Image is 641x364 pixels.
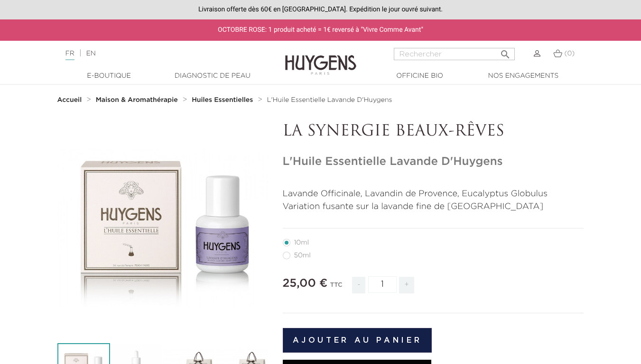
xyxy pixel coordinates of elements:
[61,48,260,59] div: |
[394,48,515,60] input: Rechercher
[368,276,397,293] input: Quantité
[62,71,157,81] a: E-Boutique
[165,71,260,81] a: Diagnostic de peau
[192,96,255,104] a: Huiles Essentielles
[283,123,584,141] p: LA SYNERGIE BEAUX-RÊVES
[283,278,328,289] span: 25,00 €
[283,328,432,353] button: Ajouter au panier
[399,277,414,293] span: +
[57,96,84,104] a: Accueil
[283,188,584,200] p: Lavande Officinale, Lavandin de Provence, Eucalyptus Globulus
[372,71,467,81] a: Officine Bio
[96,96,180,104] a: Maison & Aromathérapie
[283,252,322,259] label: 50ml
[352,277,365,293] span: -
[267,96,392,104] a: L'Huile Essentielle Lavande D'Huygens
[564,50,575,57] span: (0)
[476,71,571,81] a: Nos engagements
[57,97,82,103] strong: Accueil
[86,50,95,57] a: EN
[330,275,343,300] div: TTC
[497,45,514,58] button: 
[192,97,253,103] strong: Huiles Essentielles
[65,50,74,60] a: FR
[283,155,584,169] h1: L'Huile Essentielle Lavande D'Huygens
[283,239,320,246] label: 10ml
[96,97,178,103] strong: Maison & Aromathérapie
[285,40,356,76] img: Huygens
[283,200,584,213] p: Variation fusante sur la lavande fine de [GEOGRAPHIC_DATA]
[267,97,392,103] span: L'Huile Essentielle Lavande D'Huygens
[500,46,511,57] i: 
